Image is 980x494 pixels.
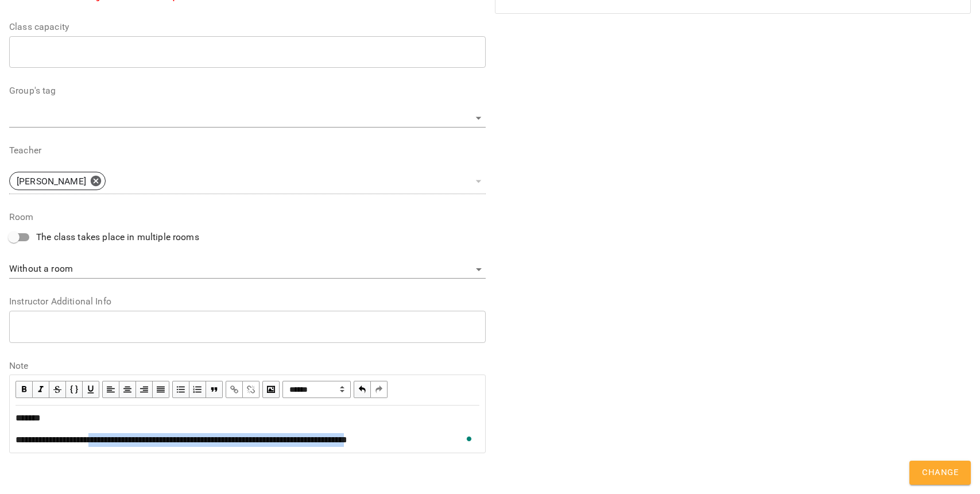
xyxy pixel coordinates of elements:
label: Teacher [9,146,486,155]
button: Change [909,461,971,485]
label: Group's tag [9,86,486,95]
button: Align Center [119,381,136,398]
select: Block type [282,381,351,398]
div: To enrich screen reader interactions, please activate Accessibility in Grammarly extension settings [10,406,485,452]
button: Monospace [66,381,83,398]
span: Normal [282,381,351,398]
button: Align Left [102,381,119,398]
button: UL [172,381,189,398]
label: Room [9,213,486,222]
label: Class capacity [9,22,486,32]
button: Strikethrough [49,381,66,398]
label: Instructor Additional Info [9,297,486,306]
button: Align Justify [153,381,169,398]
label: Note [9,361,486,370]
p: [PERSON_NAME] [17,175,86,188]
button: Redo [371,381,388,398]
div: [PERSON_NAME] [9,172,106,190]
button: Undo [354,381,371,398]
button: OL [189,381,206,398]
button: Italic [33,381,49,398]
div: [PERSON_NAME] [9,168,486,194]
button: Image [262,381,280,398]
button: Blockquote [206,381,223,398]
span: The class takes place in multiple rooms [36,230,199,244]
span: Change [922,465,958,480]
button: Link [226,381,243,398]
button: Align Right [136,381,153,398]
button: Bold [16,381,33,398]
div: Without a room [9,260,486,279]
button: Remove Link [243,381,259,398]
button: Underline [83,381,99,398]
